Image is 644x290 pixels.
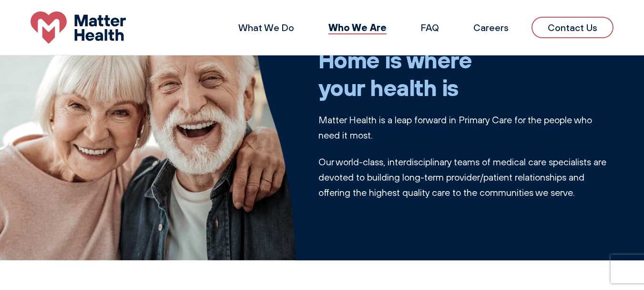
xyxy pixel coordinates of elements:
p: Our world-class, interdisciplinary teams of medical care specialists are devoted to building long... [318,154,614,200]
a: FAQ [421,21,439,33]
a: What We Do [238,21,294,33]
p: Matter Health is a leap forward in Primary Care for the people who need it most. [318,112,614,143]
a: Who We Are [328,21,387,33]
h1: Home is where your health is [318,46,614,101]
a: Careers [473,21,509,33]
a: Contact Us [532,17,613,38]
